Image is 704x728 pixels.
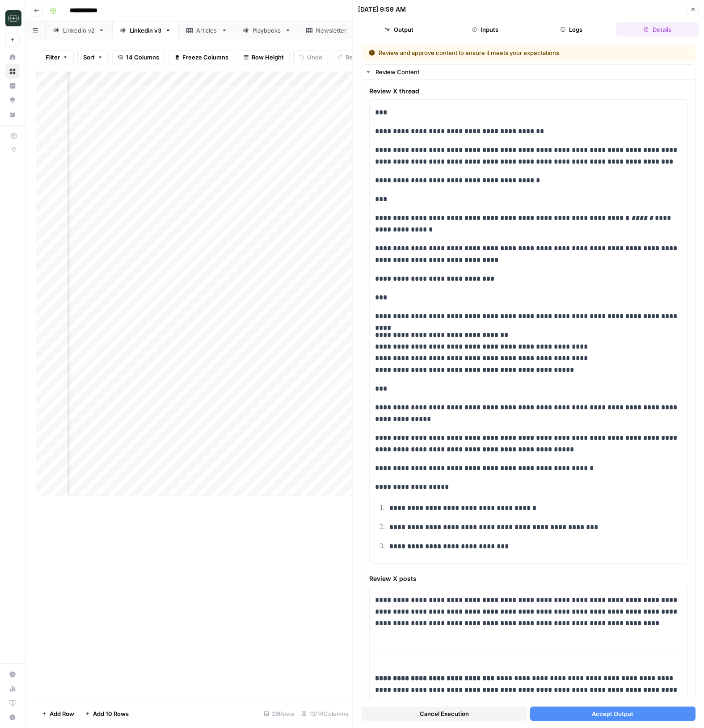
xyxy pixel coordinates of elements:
button: Sort [77,50,109,64]
span: Add 10 Rows [93,709,129,718]
div: Newsletter [316,26,347,35]
a: Playbooks [235,21,299,39]
a: Browse [5,64,20,79]
button: Row Height [238,50,290,64]
span: Add Row [50,709,74,718]
button: Accept Output [530,707,695,721]
button: 14 Columns [112,50,165,64]
button: Undo [293,50,328,64]
button: Workspace: Catalyst [5,7,20,29]
span: Row Height [252,53,284,62]
a: Settings [5,667,20,682]
span: Sort [83,53,95,62]
span: Review X thread [369,87,688,96]
span: Review X posts [369,574,688,583]
div: [DATE] 9:59 AM [358,5,406,14]
div: 26 Rows [260,707,298,721]
a: Linkedin v3 [112,21,179,39]
a: Insights [5,79,20,93]
button: Cancel Execution [362,707,527,721]
div: Linkedin v3 [130,26,161,35]
a: Your Data [5,107,20,122]
button: Output [358,22,441,37]
span: 14 Columns [126,53,159,62]
button: Freeze Columns [169,50,234,64]
button: Add Row [36,707,80,721]
span: Redo [346,53,360,62]
button: Details [616,22,699,37]
button: Add 10 Rows [80,707,134,721]
button: Filter [40,50,74,64]
button: Help + Support [5,710,20,724]
a: Home [5,50,20,64]
div: Linkedin v2 [63,26,95,35]
div: 13/14 Columns [298,707,352,721]
span: Accept Output [592,709,633,718]
div: Playbooks [253,26,281,35]
div: Review Content [375,67,690,76]
a: Usage [5,682,20,696]
a: Opportunities [5,93,20,107]
button: Review Content [362,65,695,79]
div: Review and approve content to ensure it meets your expectations [369,48,624,57]
button: Logs [530,22,613,37]
a: Linkedin v2 [46,21,112,39]
span: Undo [307,53,322,62]
div: Articles [196,26,218,35]
button: Inputs [444,22,527,37]
a: Articles [179,21,235,39]
button: Redo [332,50,366,64]
a: Learning Hub [5,696,20,710]
a: Newsletter [299,21,365,39]
span: Cancel Execution [419,709,468,718]
img: Catalyst Logo [5,10,21,26]
span: Freeze Columns [182,53,228,62]
span: Filter [46,53,60,62]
